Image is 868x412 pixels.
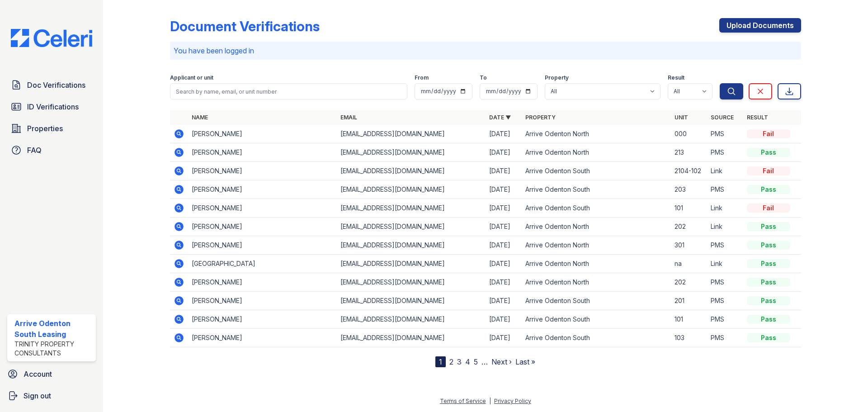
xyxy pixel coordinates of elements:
td: PMS [707,273,743,292]
a: 2 [449,357,453,366]
a: Property [525,114,556,121]
td: 201 [671,292,707,310]
td: 213 [671,143,707,162]
td: Arrive Odenton South [522,180,670,199]
td: [GEOGRAPHIC_DATA] [188,255,337,273]
a: FAQ [7,141,96,159]
div: Fail [747,204,790,213]
td: 103 [671,329,707,347]
td: [EMAIL_ADDRESS][DOMAIN_NAME] [337,125,486,143]
td: Arrive Odenton North [522,255,670,273]
td: [PERSON_NAME] [188,180,337,199]
span: ID Verifications [27,101,79,112]
td: Arrive Odenton South [522,199,670,218]
div: Pass [747,333,790,342]
div: | [489,398,491,404]
div: Pass [747,148,790,157]
td: PMS [707,329,743,347]
input: Search by name, email, or unit number [170,83,407,99]
td: 2104-102 [671,162,707,180]
td: [PERSON_NAME] [188,199,337,218]
td: Arrive Odenton North [522,125,670,143]
td: [EMAIL_ADDRESS][DOMAIN_NAME] [337,255,486,273]
div: 1 [435,356,446,367]
td: na [671,255,707,273]
td: 202 [671,273,707,292]
a: Upload Documents [719,18,801,33]
a: Doc Verifications [7,76,96,94]
div: Fail [747,166,790,175]
div: Trinity Property Consultants [14,340,92,358]
span: Doc Verifications [27,80,85,90]
td: [EMAIL_ADDRESS][DOMAIN_NAME] [337,143,486,162]
div: Arrive Odenton South Leasing [14,318,92,340]
td: [PERSON_NAME] [188,273,337,292]
div: Fail [747,129,790,138]
a: Source [711,114,734,121]
a: Sign out [4,387,99,405]
td: [DATE] [486,199,522,218]
td: [DATE] [486,329,522,347]
td: PMS [707,180,743,199]
td: [EMAIL_ADDRESS][DOMAIN_NAME] [337,199,486,218]
div: Pass [747,222,790,231]
td: [EMAIL_ADDRESS][DOMAIN_NAME] [337,162,486,180]
a: Next › [491,357,512,366]
span: Sign out [24,390,51,401]
td: Link [707,199,743,218]
a: Account [4,365,99,383]
td: [PERSON_NAME] [188,125,337,143]
a: Privacy Policy [494,398,531,404]
td: Link [707,218,743,236]
span: Account [24,369,52,379]
a: Date ▼ [489,114,511,121]
td: [DATE] [486,125,522,143]
label: Property [545,74,569,81]
td: 301 [671,236,707,255]
td: Arrive Odenton North [522,236,670,255]
a: Properties [7,119,96,137]
div: Pass [747,259,790,268]
td: [DATE] [486,255,522,273]
td: [EMAIL_ADDRESS][DOMAIN_NAME] [337,180,486,199]
td: Arrive Odenton South [522,329,670,347]
span: … [481,356,488,367]
a: ID Verifications [7,98,96,116]
td: [EMAIL_ADDRESS][DOMAIN_NAME] [337,218,486,236]
td: 000 [671,125,707,143]
td: Arrive Odenton South [522,292,670,310]
td: 101 [671,199,707,218]
a: Result [747,114,768,121]
td: [PERSON_NAME] [188,143,337,162]
td: [DATE] [486,310,522,329]
td: Link [707,162,743,180]
td: [PERSON_NAME] [188,329,337,347]
td: [DATE] [486,162,522,180]
td: PMS [707,125,743,143]
td: [DATE] [486,218,522,236]
td: Arrive Odenton North [522,218,670,236]
td: PMS [707,236,743,255]
a: Email [340,114,357,121]
div: Pass [747,241,790,250]
td: [EMAIL_ADDRESS][DOMAIN_NAME] [337,329,486,347]
a: Unit [675,114,688,121]
td: PMS [707,292,743,310]
div: Pass [747,185,790,194]
label: Result [668,74,684,81]
a: Last » [515,357,535,366]
a: 3 [457,357,462,366]
td: [EMAIL_ADDRESS][DOMAIN_NAME] [337,236,486,255]
td: Arrive Odenton South [522,310,670,329]
td: 101 [671,310,707,329]
td: Link [707,255,743,273]
label: From [415,74,429,81]
td: [DATE] [486,292,522,310]
span: Properties [27,123,63,134]
td: [EMAIL_ADDRESS][DOMAIN_NAME] [337,273,486,292]
div: Pass [747,315,790,324]
a: Name [192,114,208,121]
td: [DATE] [486,143,522,162]
td: [EMAIL_ADDRESS][DOMAIN_NAME] [337,292,486,310]
td: Arrive Odenton North [522,273,670,292]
